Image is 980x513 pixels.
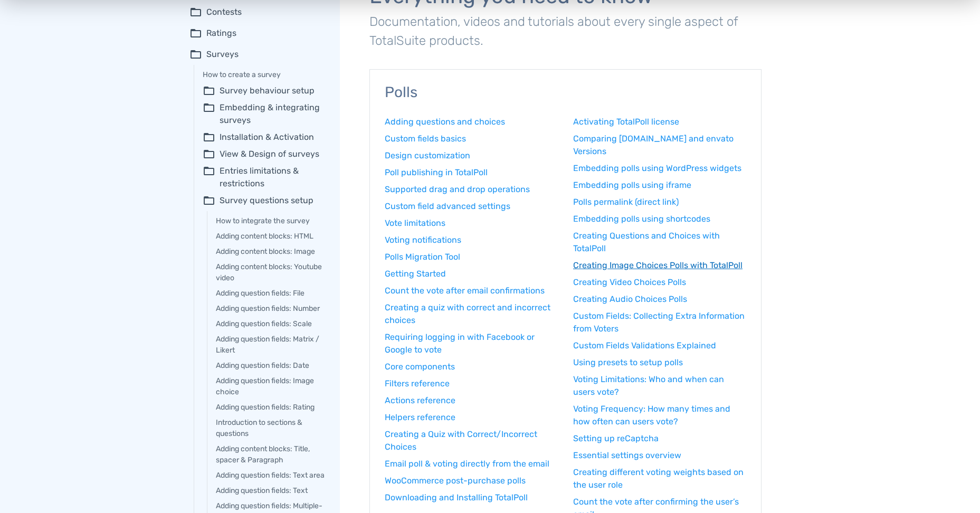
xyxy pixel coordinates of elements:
[385,458,558,470] a: Email poll & voting directly from the email
[573,116,746,128] a: Activating TotalPoll license
[189,27,202,40] span: folder_open
[385,377,558,390] a: Filters reference
[573,356,746,369] a: Using presets to setup polls
[385,200,558,213] a: Custom field advanced settings
[203,148,325,160] summary: folder_openView & Design of surveys
[573,293,746,306] a: Creating Audio Choices Polls
[573,373,746,398] a: Voting Limitations: Who and when can users vote?
[385,251,558,263] a: Polls Migration Tool
[573,310,746,335] a: Custom Fields: Collecting Extra Information from Voters
[203,194,215,207] span: folder_open
[385,360,558,373] a: Core components
[385,474,558,487] a: WooCommerce post-purchase polls
[203,84,325,97] summary: folder_openSurvey behaviour setup
[573,162,746,175] a: Embedding polls using WordPress widgets
[216,470,325,481] a: Adding question fields: Text area
[385,183,558,196] a: Supported drag and drop operations
[203,84,215,97] span: folder_open
[573,449,746,462] a: Essential settings overview
[573,466,746,491] a: Creating different voting weights based on the user role
[203,101,215,127] span: folder_open
[573,179,746,192] a: Embedding polls using iframe
[385,491,558,504] a: Downloading and Installing TotalPoll
[385,301,558,327] a: Creating a quiz with correct and incorrect choices
[573,432,746,445] a: Setting up reCaptcha
[203,101,325,127] summary: folder_openEmbedding & integrating surveys
[203,165,325,190] summary: folder_openEntries limitations & restrictions
[385,428,558,453] a: Creating a Quiz with Correct/Incorrect Choices
[573,259,746,272] a: Creating Image Choices Polls with TotalPoll
[385,411,558,424] a: Helpers reference
[573,230,746,255] a: Creating Questions and Choices with TotalPoll
[385,132,558,145] a: Custom fields basics
[216,246,325,257] a: Adding content blocks: Image
[385,234,558,246] a: Voting notifications
[369,12,762,50] p: Documentation, videos and tutorials about every single aspect of TotalSuite products.
[573,213,746,225] a: Embedding polls using shortcodes
[216,261,325,283] a: Adding content blocks: Youtube video
[573,403,746,428] a: Voting Frequency: How many times and how often can users vote?
[203,69,325,80] a: How to create a survey
[189,6,202,18] span: folder_open
[385,284,558,297] a: Count the vote after email confirmations
[216,485,325,496] a: Adding question fields: Text
[385,268,558,280] a: Getting Started
[216,318,325,329] a: Adding question fields: Scale
[216,231,325,242] a: Adding content blocks: HTML
[189,48,325,61] summary: folder_openSurveys
[573,196,746,208] a: Polls permalink (direct link)
[573,132,746,158] a: Comparing [DOMAIN_NAME] and envato Versions
[216,360,325,371] a: Adding question fields: Date
[216,375,325,397] a: Adding question fields: Image choice
[385,116,558,128] a: Adding questions and choices
[216,402,325,413] a: Adding question fields: Rating
[385,331,558,356] a: Requiring logging in with Facebook or Google to vote
[385,166,558,179] a: Poll publishing in TotalPoll
[189,27,325,40] summary: folder_openRatings
[385,84,746,101] h3: Polls
[216,334,325,356] a: Adding question fields: Matrix / Likert
[203,165,215,190] span: folder_open
[385,149,558,162] a: Design customization
[385,394,558,407] a: Actions reference
[189,48,202,61] span: folder_open
[216,417,325,439] a: Introduction to sections & questions
[216,288,325,299] a: Adding question fields: File
[189,6,325,18] summary: folder_openContests
[385,217,558,230] a: Vote limitations
[573,339,746,352] a: Custom Fields Validations Explained
[203,131,325,144] summary: folder_openInstallation & Activation
[216,303,325,314] a: Adding question fields: Number
[216,443,325,465] a: Adding content blocks: Title, spacer & Paragraph
[573,276,746,289] a: Creating Video Choices Polls
[203,131,215,144] span: folder_open
[203,194,325,207] summary: folder_openSurvey questions setup
[216,215,325,226] a: How to integrate the survey
[203,148,215,160] span: folder_open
